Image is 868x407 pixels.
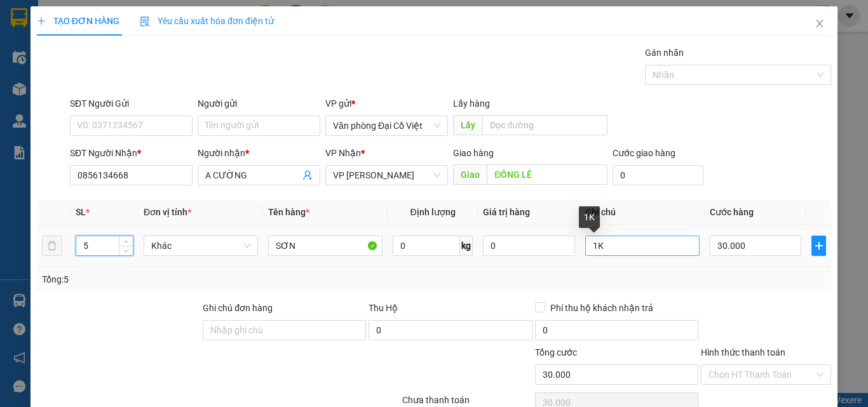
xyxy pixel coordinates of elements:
[453,98,490,109] span: Lấy hàng
[140,16,274,26] span: Yêu cầu xuất hóa đơn điện tử
[325,148,361,158] span: VP Nhận
[369,303,398,313] span: Thu Hộ
[198,146,320,160] div: Người nhận
[453,115,482,135] span: Lấy
[119,236,133,246] span: Increase Value
[42,236,62,256] button: delete
[203,320,366,340] input: Ghi chú đơn hàng
[7,74,102,95] h2: Y3BBGVTD
[325,97,448,110] div: VP gửi
[151,236,250,255] span: Khác
[613,148,675,158] label: Cước giao hàng
[333,116,440,135] span: Văn phòng Đại Cồ Việt
[268,207,309,217] span: Tên hàng
[140,17,150,27] img: icon
[579,206,600,228] div: 1K
[453,164,487,185] span: Giao
[487,164,607,185] input: Dọc đường
[70,146,193,160] div: SĐT Người Nhận
[144,207,191,217] span: Đơn vị tính
[483,207,530,217] span: Giá trị hàng
[119,246,133,255] span: Decrease Value
[77,30,214,51] b: [PERSON_NAME]
[70,97,193,110] div: SĐT Người Gửi
[123,247,130,255] span: down
[585,236,700,256] input: Ghi Chú
[268,236,383,256] input: VD: Bàn, Ghế
[815,18,825,29] span: close
[460,236,473,256] span: kg
[333,166,440,185] span: VP Quy Đạt
[198,97,320,110] div: Người gửi
[535,347,577,357] span: Tổng cước
[42,272,336,286] div: Tổng: 5
[482,115,607,135] input: Dọc đường
[802,6,837,42] button: Close
[701,347,785,357] label: Hình thức thanh toán
[76,207,86,217] span: SL
[613,165,703,185] input: Cước giao hàng
[580,200,705,225] th: Ghi chú
[67,74,307,194] h2: VP Nhận: Văn phòng Đồng Hới
[410,207,455,217] span: Định lượng
[812,241,825,251] span: plus
[302,170,313,180] span: user-add
[710,207,754,217] span: Cước hàng
[37,17,46,25] span: plus
[123,238,130,246] span: up
[37,16,119,26] span: TẠO ĐƠN HÀNG
[811,236,826,256] button: plus
[483,236,574,256] input: 0
[203,303,273,313] label: Ghi chú đơn hàng
[453,148,494,158] span: Giao hàng
[645,48,684,58] label: Gán nhãn
[545,301,658,315] span: Phí thu hộ khách nhận trả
